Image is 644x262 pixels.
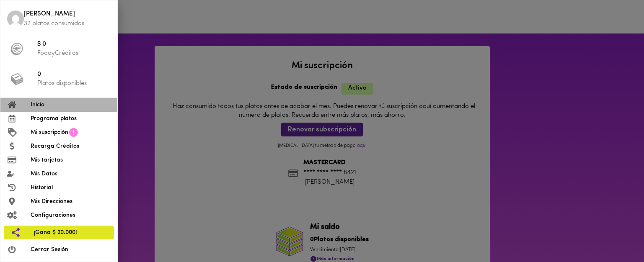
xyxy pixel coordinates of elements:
[10,43,23,55] img: foody-creditos-black.png
[37,40,111,49] span: $ 0
[595,213,636,254] iframe: Messagebird Livechat Widget
[24,19,111,28] p: 32 platos consumidos
[31,245,111,254] span: Cerrar Sesión
[37,49,111,58] p: FoodyCréditos
[31,128,68,137] span: Mi suscripción
[37,79,111,88] p: Platos disponibles
[37,70,111,80] span: 0
[31,183,111,192] span: Historial
[34,228,107,237] span: ¡Gana $ 20.000!
[31,114,111,123] span: Programa platos
[31,142,111,151] span: Recarga Créditos
[31,211,111,220] span: Configuraciones
[31,170,111,178] span: Mis Datos
[31,197,111,206] span: Mis Direcciones
[24,10,111,19] span: [PERSON_NAME]
[31,100,111,109] span: Inicio
[31,156,111,164] span: Mis tarjetas
[10,73,23,85] img: platos_menu.png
